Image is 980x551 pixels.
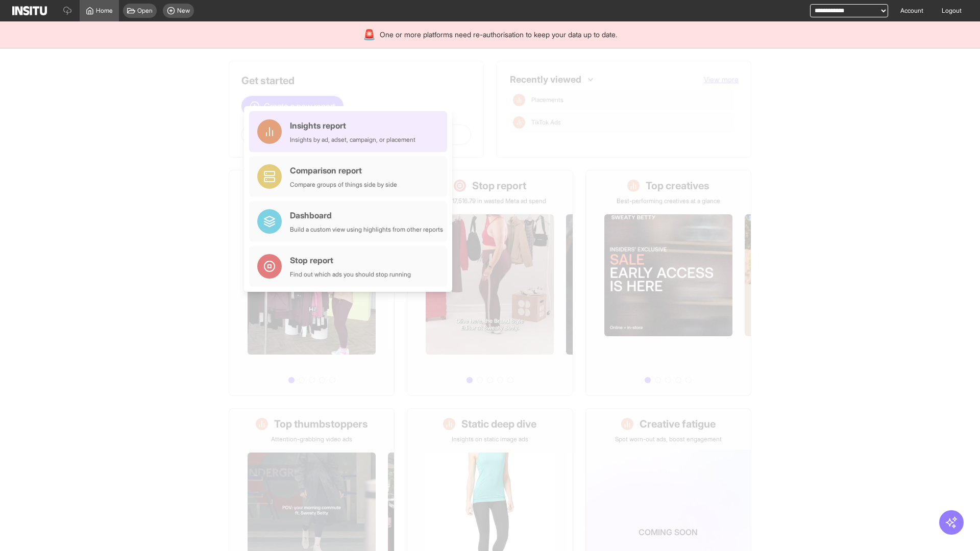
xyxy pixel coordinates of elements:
[290,254,411,266] div: Stop report
[177,7,190,15] span: New
[290,226,443,234] div: Build a custom view using highlights from other reports
[290,181,397,189] div: Compare groups of things side by side
[290,119,415,132] div: Insights report
[290,270,411,279] div: Find out which ads you should stop running
[96,7,113,15] span: Home
[137,7,153,15] span: Open
[290,164,397,177] div: Comparison report
[380,30,617,40] span: One or more platforms need re-authorisation to keep your data up to date.
[12,6,47,15] img: Logo
[363,28,376,42] div: 🚨
[290,136,415,144] div: Insights by ad, adset, campaign, or placement
[290,209,443,221] div: Dashboard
